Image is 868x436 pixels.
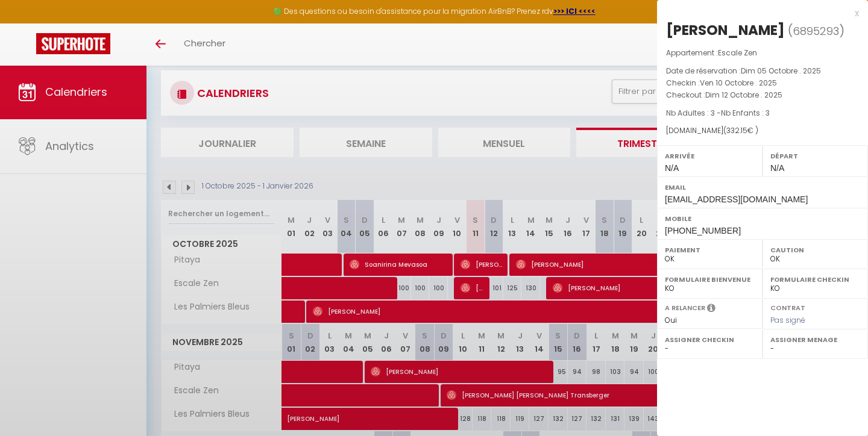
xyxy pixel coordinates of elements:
label: Assigner Checkin [665,334,755,346]
span: [EMAIL_ADDRESS][DOMAIN_NAME] [665,195,808,204]
p: Checkout : [666,89,859,101]
label: Contrat [770,303,805,311]
label: A relancer [665,303,705,313]
label: Arrivée [665,150,755,162]
span: ( € ) [723,125,758,135]
span: Dim 12 Octobre . 2025 [705,90,782,100]
span: [PHONE_NUMBER] [665,226,741,235]
label: Formulaire Checkin [770,273,860,285]
span: Escale Zen [718,48,757,58]
label: Assigner Menage [770,334,860,346]
label: Départ [770,150,860,162]
label: Mobile [665,213,860,225]
p: Date de réservation : [666,65,859,77]
span: 332.15 [726,125,747,135]
span: 6895293 [793,23,839,39]
p: Checkin : [666,77,859,89]
label: Email [665,181,860,193]
span: Pas signé [770,315,805,325]
label: Paiement [665,244,755,256]
span: N/A [770,163,784,173]
span: Ven 10 Octobre . 2025 [700,78,777,88]
div: [DOMAIN_NAME] [666,125,859,137]
div: [PERSON_NAME] [666,20,785,40]
span: Nb Adultes : 3 - [666,108,770,118]
label: Formulaire Bienvenue [665,273,755,285]
p: Appartement : [666,47,859,59]
span: N/A [665,163,679,173]
span: Dim 05 Octobre . 2025 [741,66,821,76]
label: Caution [770,244,860,256]
i: Sélectionner OUI si vous souhaiter envoyer les séquences de messages post-checkout [707,303,715,316]
div: x [657,6,859,20]
span: ( ) [788,22,844,39]
span: Nb Enfants : 3 [721,108,770,118]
